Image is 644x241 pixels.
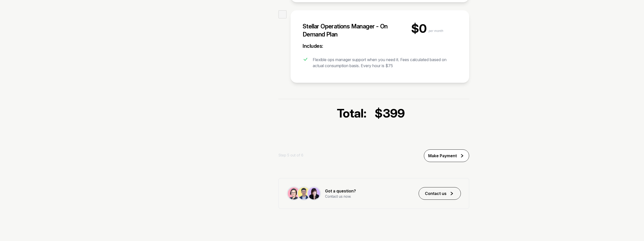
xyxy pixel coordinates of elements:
[278,153,342,158] div: Step 5 out of 6
[307,186,321,200] img: Joanne - Stellar's Chief of Staff.
[375,107,405,119] span: $399
[325,188,356,194] div: Got a question?
[303,22,403,38] h2: Stellar Operations Manager - On Demand Plan
[303,43,457,50] p: Includes:
[429,29,443,33] div: per month
[325,194,356,199] div: Contact us now.
[425,190,447,196] div: Contact us
[428,153,457,159] div: Make Payment
[419,187,461,200] a: Contact us
[287,186,301,200] img: Helen Foo - Chief Product Officer of Stellar.
[313,57,457,69] div: Flexible ops manager support when you need it. Fees calculated based on actual consumption basis....
[297,186,311,200] img: Melvin Yuan - Founder & CEO of Stellar
[424,149,469,162] a: Make Payment
[411,22,427,34] span: $0
[294,107,367,119] p: Total:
